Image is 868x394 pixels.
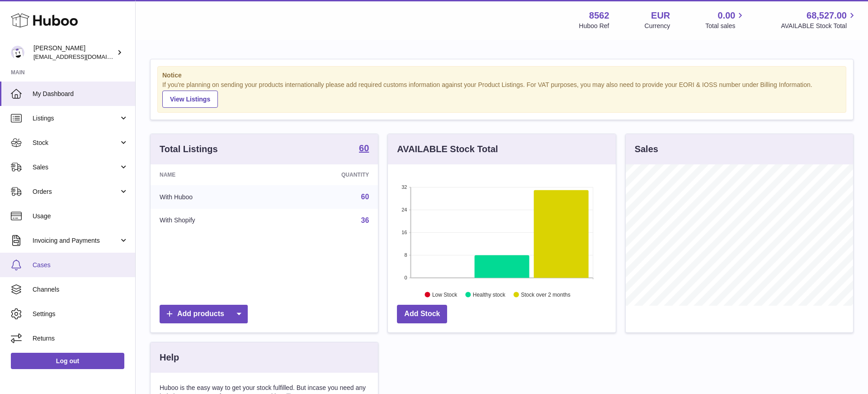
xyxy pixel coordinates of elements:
span: Channels [33,285,128,294]
span: Total sales [705,22,745,30]
strong: EUR [651,10,670,22]
span: Returns [33,334,128,343]
span: Listings [33,114,119,123]
text: Low Stock [432,291,458,298]
span: Cases [33,261,128,269]
a: 0.00 Total sales [705,10,745,30]
span: Stock [33,139,119,147]
text: 24 [402,207,407,212]
div: Huboo Ref [579,22,609,30]
div: If you're planning on sending your products internationally please add required customs informati... [162,81,841,108]
text: Stock over 2 months [521,291,571,298]
strong: 60 [359,144,369,153]
span: [EMAIL_ADDRESS][DOMAIN_NAME] [33,53,133,60]
a: Add Stock [397,305,447,323]
text: Healthy stock [473,291,506,298]
th: Name [151,164,273,185]
span: Sales [33,163,119,172]
a: Log out [11,353,124,369]
text: 8 [405,252,407,258]
text: 0 [405,275,407,280]
a: 60 [359,144,369,154]
a: 60 [361,193,369,201]
div: Currency [645,22,670,30]
h3: Help [160,351,179,364]
span: 68,527.00 [807,10,847,22]
strong: Notice [162,71,841,80]
span: Settings [33,310,128,318]
span: AVAILABLE Stock Total [781,22,857,30]
text: 16 [402,230,407,235]
span: My Dashboard [33,90,128,98]
span: Usage [33,212,128,221]
a: View Listings [162,91,218,108]
h3: Sales [635,143,658,155]
a: Add products [160,305,248,323]
h3: Total Listings [160,143,218,155]
div: [PERSON_NAME] [33,44,115,61]
td: With Huboo [151,185,273,209]
span: Orders [33,187,119,196]
td: With Shopify [151,209,273,232]
h3: AVAILABLE Stock Total [397,143,498,155]
a: 68,527.00 AVAILABLE Stock Total [781,10,857,30]
th: Quantity [273,164,378,185]
span: Invoicing and Payments [33,236,119,245]
img: fumi@codeofbell.com [11,46,24,59]
span: 0.00 [718,10,736,22]
a: 36 [361,216,369,224]
strong: 8562 [589,10,609,22]
text: 32 [402,184,407,190]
